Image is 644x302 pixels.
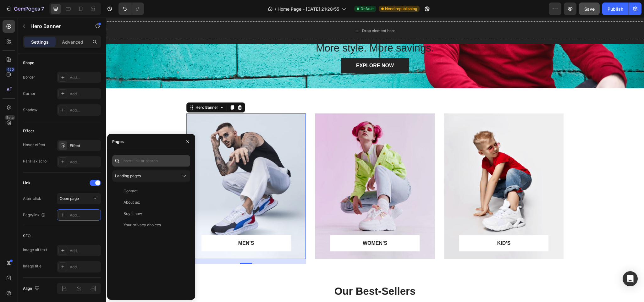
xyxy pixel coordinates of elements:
[106,18,644,302] iframe: Design area
[112,139,124,145] div: Pages
[60,196,79,201] span: Open page
[278,6,339,12] span: Home Page - [DATE] 21:28:55
[209,96,329,241] div: Overlay
[5,115,15,120] div: Beta
[23,233,30,239] div: SEO
[70,264,99,270] div: Add...
[233,222,305,229] p: WOMEN’S
[584,6,595,12] span: Save
[104,222,177,229] p: MEN’S
[23,142,45,148] div: Hover effect
[250,44,288,52] div: EXPLORE NOW
[23,212,46,218] div: Page/link
[41,5,44,13] p: 7
[338,96,458,241] div: Overlay
[124,211,142,217] div: Buy it now
[124,222,161,228] div: Your privacy choices
[3,3,47,15] button: 7
[361,222,434,229] p: KID’S
[602,3,629,15] button: Publish
[23,158,48,164] div: Parallax scroll
[124,188,138,194] div: Contact
[23,74,35,80] div: Border
[112,170,190,182] button: Landing pages
[81,267,457,281] p: Our Best-Sellers
[23,107,37,113] div: Shadow
[70,159,99,165] div: Add...
[118,3,144,15] div: Undo/Redo
[70,212,99,218] div: Add...
[23,284,41,293] div: Align
[80,96,200,241] div: Overlay
[6,67,15,72] div: 450
[338,96,458,241] div: Background Image
[80,96,200,241] div: Background Image
[31,39,49,45] p: Settings
[70,75,99,80] div: Add...
[361,6,374,12] span: Default
[70,107,99,113] div: Add...
[275,6,276,12] span: /
[23,180,30,186] div: Link
[23,247,47,253] div: Image alt text
[88,87,113,93] div: Hero Banner
[23,196,41,201] div: After click
[608,6,623,12] div: Publish
[579,3,600,15] button: Save
[124,200,140,205] div: About us:
[30,22,84,30] p: Hero Banner
[23,128,34,134] div: Effect
[623,271,638,286] div: Open Intercom Messenger
[23,60,34,66] div: Shape
[23,91,36,96] div: Corner
[235,41,303,56] a: EXPLORE NOW
[57,193,101,204] button: Open page
[70,91,99,97] div: Add...
[70,248,99,254] div: Add...
[112,155,190,167] input: Insert link or search
[209,96,329,241] div: Background Image
[385,6,417,12] span: Need republishing
[115,173,141,178] span: Landing pages
[62,39,83,45] p: Advanced
[70,143,99,149] div: Effect
[23,263,41,269] div: Image title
